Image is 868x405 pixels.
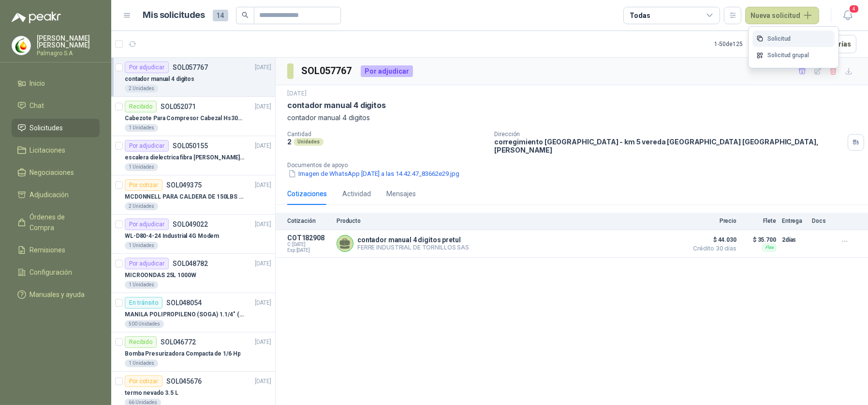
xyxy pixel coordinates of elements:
[752,31,835,47] a: Solicitud
[287,162,864,169] p: Documentos de apoyo
[287,188,327,199] div: Cotizaciones
[287,112,856,123] p: contador manual 4 digitos
[125,153,245,162] p: escalera dielectrica fibra [PERSON_NAME] extensible triple
[361,65,413,77] div: Por adjudicar
[255,102,271,111] p: [DATE]
[125,375,162,387] div: Por cotizar
[111,97,275,136] a: RecibidoSOL052071[DATE] Cabezote Para Compresor Cabezal Hs3065a Nuevo Marca 3hp1 Unidades
[125,163,158,171] div: 1 Unidades
[255,141,271,151] p: [DATE]
[688,246,736,251] span: Crédito 30 días
[125,271,196,280] p: MICROONDAS 25L 1000W
[111,293,275,332] a: En tránsitoSOL048054[DATE] MANILA POLIPROPILENO (SOGA) 1.1/4" (32MM) marca tesicol500 Unidades
[30,100,44,111] span: Chat
[357,244,469,251] p: FERRE INDUSTRIAL DE TORNILLOS SAS
[173,221,208,228] p: SOL049022
[12,96,100,115] a: Chat
[125,389,178,398] p: termo nevado 3.5 L
[111,175,275,215] a: Por cotizarSOL049375[DATE] MCDONNELL PARA CALDERA DE 150LBS CON FDC2 Unidades
[782,234,806,246] p: 2 días
[125,349,240,358] p: Bomba Presurizadora Compacta de 1/6 Hp
[12,74,100,93] a: Inicio
[30,123,63,133] span: Solicitudes
[125,359,158,367] div: 1 Unidades
[12,241,100,259] a: Remisiones
[294,138,324,146] div: Unidades
[161,103,196,110] p: SOL052071
[30,145,66,156] span: Licitaciones
[125,281,158,289] div: 1 Unidades
[30,78,45,89] span: Inicio
[12,119,100,137] a: Solicitudes
[782,218,806,224] p: Entrega
[337,218,682,224] p: Producto
[494,131,844,138] p: Dirección
[255,181,271,190] p: [DATE]
[386,188,416,199] div: Mensajes
[812,218,831,224] p: Docs
[12,141,100,159] a: Licitaciones
[111,136,275,175] a: Por adjudicarSOL050155[DATE] escalera dielectrica fibra [PERSON_NAME] extensible triple1 Unidades
[30,189,69,200] span: Adjudicación
[125,192,245,202] p: MCDONNELL PARA CALDERA DE 150LBS CON FDC
[849,4,859,14] span: 4
[742,234,776,246] p: $ 35.700
[287,248,331,253] span: Exp: [DATE]
[125,140,169,152] div: Por adjudicar
[125,218,169,230] div: Por adjudicar
[287,234,331,242] p: COT182908
[714,36,774,52] div: 1 - 50 de 125
[125,310,245,319] p: MANILA POLIPROPILENO (SOGA) 1.1/4" (32MM) marca tesicol
[287,242,331,248] span: C: [DATE]
[255,298,271,308] p: [DATE]
[125,101,157,112] div: Recibido
[125,114,245,123] p: Cabezote Para Compresor Cabezal Hs3065a Nuevo Marca 3hp
[745,7,819,24] button: Nueva solicitud
[12,186,100,204] a: Adjudicación
[688,218,736,224] p: Precio
[125,85,158,93] div: 2 Unidades
[287,218,331,224] p: Cotización
[301,63,353,78] h3: SOL057767
[143,8,205,22] h1: Mis solicitudes
[242,12,249,18] span: search
[125,242,158,249] div: 1 Unidades
[742,218,776,224] p: Flete
[255,259,271,268] p: [DATE]
[287,89,307,98] p: [DATE]
[12,163,100,182] a: Negociaciones
[287,100,386,110] p: contador manual 4 digitos
[111,332,275,372] a: RecibidoSOL046772[DATE] Bomba Presurizadora Compacta de 1/6 Hp1 Unidades
[125,320,164,328] div: 500 Unidades
[12,285,100,304] a: Manuales y ayuda
[166,299,202,306] p: SOL048054
[30,167,74,178] span: Negociaciones
[342,188,371,199] div: Actividad
[125,258,169,269] div: Por adjudicar
[125,124,158,132] div: 1 Unidades
[166,182,202,188] p: SOL049375
[125,62,169,73] div: Por adjudicar
[111,254,275,293] a: Por adjudicarSOL048782[DATE] MICROONDAS 25L 1000W1 Unidades
[12,208,100,237] a: Órdenes de Compra
[173,64,208,71] p: SOL057767
[161,339,196,345] p: SOL046772
[287,131,486,138] p: Cantidad
[688,234,736,246] span: $ 44.030
[752,47,835,64] a: Solicitud grupal
[255,63,271,72] p: [DATE]
[125,179,162,191] div: Por cotizar
[125,202,158,210] div: 2 Unidades
[30,267,73,278] span: Configuración
[30,245,66,255] span: Remisiones
[494,138,844,154] p: corregimiento [GEOGRAPHIC_DATA] - km 5 vereda [GEOGRAPHIC_DATA] [GEOGRAPHIC_DATA] , [PERSON_NAME]
[12,12,61,23] img: Logo peakr
[255,377,271,386] p: [DATE]
[287,169,460,179] button: Imagen de WhatsApp [DATE] a las 14.42.47_83662e29.jpg
[173,260,208,267] p: SOL048782
[630,10,650,21] div: Todas
[12,36,30,55] img: Company Logo
[255,338,271,347] p: [DATE]
[125,336,157,348] div: Recibido
[166,378,202,385] p: SOL045676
